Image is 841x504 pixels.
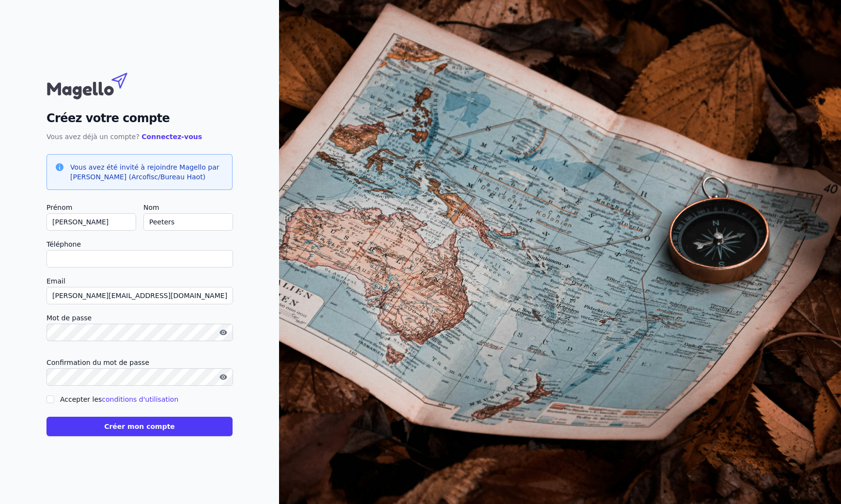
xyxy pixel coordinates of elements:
a: Connectez-vous [141,133,202,141]
h2: Créez votre compte [47,110,233,127]
label: Mot de passe [47,312,233,324]
label: Prénom [47,202,136,213]
button: Créer mon compte [47,417,233,436]
label: Nom [143,202,233,213]
label: Confirmation du mot de passe [47,357,233,368]
label: Téléphone [47,238,233,250]
a: conditions d'utilisation [102,395,178,403]
label: Accepter les [60,395,178,403]
label: Email [47,275,233,287]
p: Vous avez déjà un compte? [47,131,233,142]
img: Magello [47,68,148,102]
h3: Vous avez été invité à rejoindre Magello par [PERSON_NAME] (Arcofisc/Bureau Haot) [70,162,224,182]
